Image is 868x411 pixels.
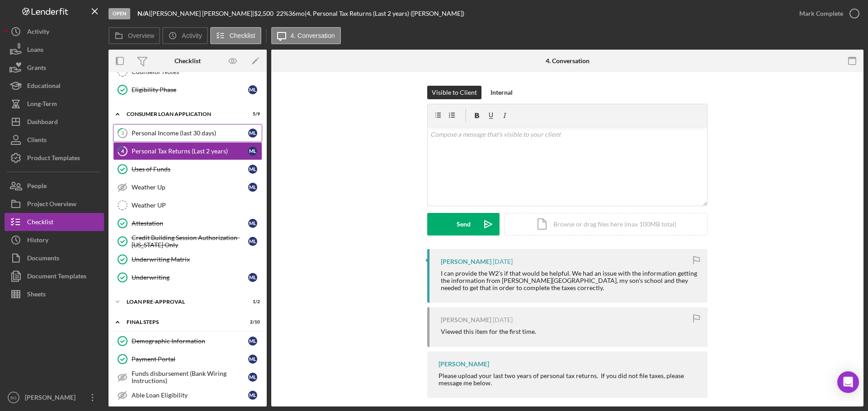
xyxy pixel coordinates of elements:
[441,270,698,291] div: I can provide the W2's if that would be helpful. We had an issue with the information getting the...
[27,59,46,79] div: Grants
[248,183,257,192] div: M L
[5,149,104,167] button: Product Templates
[113,178,262,196] a: Weather UpML
[113,160,262,178] a: Uses of FundsML
[132,166,248,173] div: Uses of Funds
[5,23,104,41] button: Activity
[5,195,104,213] button: Project Overview
[27,285,46,305] div: Sheets
[790,5,863,23] button: Mark Complete
[5,77,104,95] button: Educational
[132,274,248,281] div: Underwriting
[427,213,500,236] button: Send
[427,86,481,99] button: Visible to Client
[132,256,262,263] div: Underwriting Matrix
[10,395,17,400] text: BG
[5,249,104,267] button: Documents
[113,350,262,368] a: Payment PortalML
[27,77,61,97] div: Educational
[5,388,104,406] button: BG[PERSON_NAME]
[132,220,248,227] div: Attestation
[491,86,513,99] div: Internal
[113,214,262,232] a: AttestationML
[248,373,257,382] div: M L
[441,316,491,323] div: [PERSON_NAME]
[132,148,248,155] div: Personal Tax Returns (Last 2 years)
[432,86,477,99] div: Visible to Client
[113,124,262,142] a: 3Personal Income (last 30 days)ML
[441,258,491,265] div: [PERSON_NAME]
[27,267,86,287] div: Document Templates
[27,213,53,233] div: Checklist
[113,81,262,99] a: Eligibility PhaseML
[27,149,80,169] div: Product Templates
[113,332,262,350] a: Demographic InformationML
[113,196,262,214] a: Weather UP
[799,5,843,23] div: Mark Complete
[27,113,58,133] div: Dashboard
[248,85,257,94] div: M L
[137,9,149,17] b: N/A
[5,113,104,131] a: Dashboard
[5,95,104,113] button: Long-Term
[108,27,160,44] button: Overview
[486,86,517,99] button: Internal
[121,130,124,136] tspan: 3
[248,147,257,156] div: M L
[230,32,255,39] label: Checklist
[5,285,104,303] button: Sheets
[276,10,288,17] div: 22 %
[493,316,513,323] time: 2025-08-25 20:18
[113,142,262,160] a: 4Personal Tax Returns (Last 2 years)ML
[5,131,104,149] button: Clients
[271,27,341,44] button: 4. Conversation
[5,213,104,231] button: Checklist
[5,231,104,249] a: History
[23,388,81,409] div: [PERSON_NAME]
[493,258,513,265] time: 2025-08-25 20:21
[5,41,104,59] button: Loans
[248,219,257,228] div: M L
[248,273,257,282] div: M L
[248,391,257,400] div: M L
[137,10,151,17] div: |
[441,328,536,335] div: Viewed this item for the first time.
[175,57,201,65] div: Checklist
[439,372,698,387] div: Please upload your last two years of personal tax returns. If you did not file taxes, please mess...
[27,177,47,197] div: People
[132,202,262,209] div: Weather UP
[5,177,104,195] a: People
[248,237,257,246] div: M L
[132,392,248,399] div: Able Loan Eligibility
[151,10,254,17] div: [PERSON_NAME] [PERSON_NAME] |
[244,299,260,305] div: 1 / 2
[128,32,154,39] label: Overview
[27,231,48,251] div: History
[5,59,104,77] a: Grants
[248,129,257,138] div: M L
[27,95,57,115] div: Long-Term
[546,57,590,65] div: 4. Conversation
[127,319,237,325] div: FINAL STEPS
[248,355,257,364] div: M L
[132,184,248,191] div: Weather Up
[5,267,104,285] a: Document Templates
[457,213,471,236] div: Send
[132,337,248,345] div: Demographic Information
[291,32,335,39] label: 4. Conversation
[254,9,274,17] span: $2,500
[132,234,248,249] div: Credit Building Session Authorization- [US_STATE] Only
[439,360,489,368] div: [PERSON_NAME]
[127,111,237,117] div: Consumer Loan Application
[288,10,305,17] div: 36 mo
[162,27,208,44] button: Activity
